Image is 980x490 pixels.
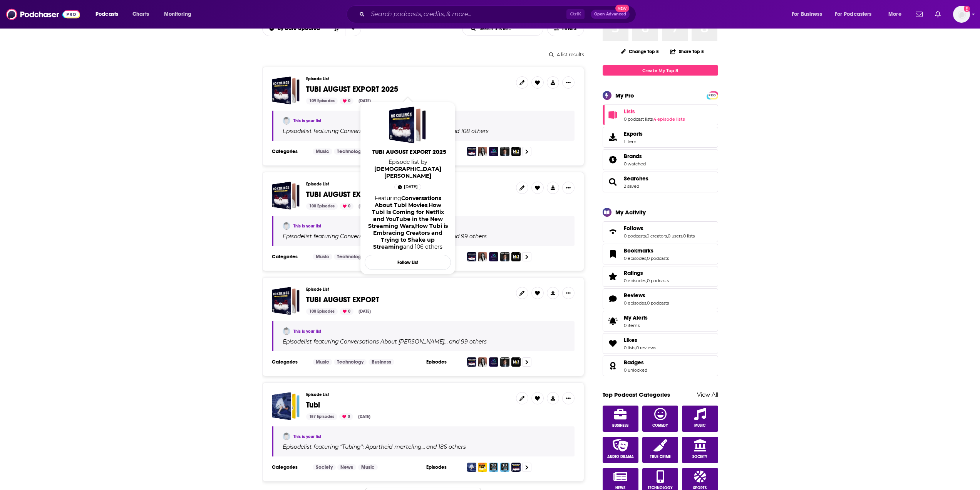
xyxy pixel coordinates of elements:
[605,226,621,237] a: Follows
[624,225,643,232] span: Follows
[340,128,448,134] h4: Conversations About [PERSON_NAME]…
[603,172,718,192] span: Searches
[624,269,669,276] a: Ratings
[615,5,629,12] span: New
[708,93,717,98] span: PRO
[90,8,128,20] button: open menu
[670,44,704,59] button: Share Top 8
[615,209,646,216] div: My Activity
[562,26,578,31] span: Filters
[624,256,646,261] a: 0 episodes
[624,323,648,328] span: 0 items
[339,338,448,345] a: Conversations About [PERSON_NAME]…
[500,463,509,472] img: ¿Cuánto gastan los mexicanos en tecnología cada mes?
[642,437,678,463] a: True Crime
[624,247,669,254] a: Bookmarks
[624,269,643,276] span: Ratings
[603,311,718,332] a: My Alerts
[500,357,509,367] img: Tucker Carlson's Digital Empire Expands: Fox's Tubi Acquisition Boosts His Reach
[624,153,642,160] span: Brands
[635,345,636,350] span: ,
[449,128,489,135] p: and 108 others
[306,400,320,410] span: Tubi
[467,252,476,261] img: Conversations About Tubi Movies
[624,300,646,306] a: 0 episodes
[355,203,374,210] div: [DATE]
[449,338,487,345] p: and 99 others
[511,147,521,156] img: ‘Growing out’ of YouTube: 120,000 long-form TV, movie titles send ad-funded Tubi’s biggest audien...
[603,244,718,264] span: Bookmarks
[306,84,398,94] span: TUBI AUGUST EXPORT 2025
[283,117,290,125] img: Cristian Santiago
[616,47,664,56] button: Change Top 8
[953,6,970,23] span: Logged in as CristianSantiago.ZenoGroup
[603,221,718,242] span: Follows
[697,391,718,398] a: View All
[272,182,300,210] a: TUBI AUGUST EXPORT
[603,288,718,309] span: Reviews
[272,148,307,155] h3: Categories
[293,329,321,334] a: This is your list
[345,21,361,36] button: open menu
[624,130,643,137] span: Exports
[306,85,398,94] a: TUBI AUGUST EXPORT 2025
[624,278,646,283] a: 0 episodes
[159,8,201,20] button: open menu
[489,463,498,472] img: Profeco pone un alto a PlayStation
[272,392,300,420] span: Tubi
[605,360,621,371] a: Badges
[605,132,621,143] span: Exports
[369,359,394,365] a: Business
[964,6,970,12] svg: Add a profile image
[489,252,498,261] img: How Tubi is Embracing Creators and Trying to Shake up Streaming
[624,225,695,232] a: Follows
[605,293,621,304] a: Reviews
[624,116,653,122] a: 0 podcast lists
[164,9,191,20] span: Monitoring
[306,190,379,199] span: TUBI AUGUST EXPORT
[467,463,476,472] img: “Tubing”: Apartheid-martelingsmetode wat by die polisie voortleef
[127,8,154,20] a: Charts
[624,337,656,344] a: Likes
[313,148,332,155] a: Music
[642,406,678,432] a: Comedy
[368,195,448,250] div: Featuring and 106 others
[306,413,337,420] div: 187 Episodes
[591,10,630,19] button: Open AdvancedNew
[293,118,321,123] a: This is your list
[283,128,565,135] div: Episode list featuring
[594,12,626,16] span: Open Advanced
[932,8,944,21] a: Show notifications dropdown
[835,9,872,20] span: For Podcasters
[278,26,323,31] span: By Date Updated
[603,355,718,376] span: Badges
[389,106,426,143] a: TUBI AUGUST EXPORT 2025
[272,287,300,315] span: TUBI AUGUST EXPORT
[624,108,685,115] a: Lists
[624,314,648,321] span: My Alerts
[647,256,669,261] a: 0 podcasts
[603,127,718,148] a: Exports
[683,233,695,239] a: 0 lists
[830,8,883,20] button: open menu
[339,444,425,450] a: “Tubing”: Apartheid-marteling…
[692,455,707,459] span: Society
[306,190,379,199] a: TUBI AUGUST EXPORT
[272,359,307,365] h3: Categories
[668,233,682,239] a: 0 users
[603,333,718,354] span: Likes
[339,128,448,134] a: Conversations About [PERSON_NAME]…
[414,222,415,229] span: ,
[603,149,718,170] span: Brands
[262,26,329,31] button: open menu
[272,76,300,104] a: TUBI AUGUST EXPORT 2025
[306,182,510,187] h3: Episode List
[624,153,646,160] a: Brands
[306,76,510,81] h3: Episode List
[478,252,487,261] img: How Tubi Is Coming for Netflix and YouTube in the New Streaming Wars
[913,8,926,21] a: Show notifications dropdown
[624,139,643,144] span: 1 item
[511,463,521,472] img: Conversations About Tubi Movies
